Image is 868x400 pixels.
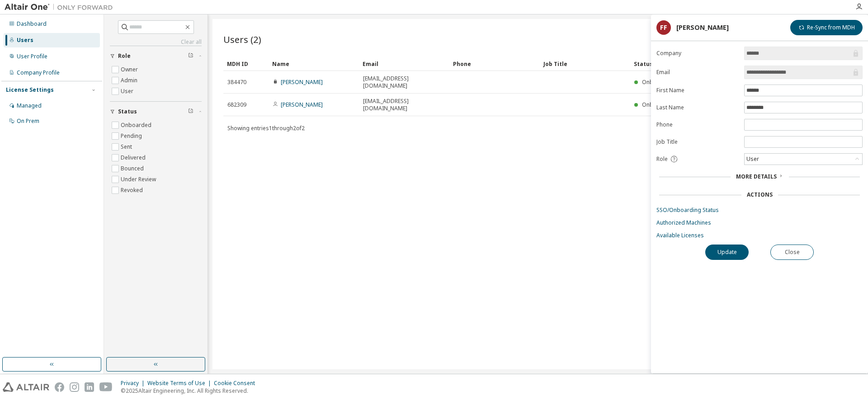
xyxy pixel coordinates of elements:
label: Job Title [656,138,739,146]
span: Onboarded [642,101,673,108]
span: [EMAIL_ADDRESS][DOMAIN_NAME] [363,75,445,89]
button: Update [705,245,749,260]
label: Delivered [121,152,147,163]
button: Role [110,46,202,66]
div: Managed [17,102,42,109]
div: Privacy [121,380,147,387]
div: On Prem [17,118,39,125]
div: User [745,154,862,165]
span: 384470 [227,79,246,86]
label: Last Name [656,104,739,111]
div: Actions [747,191,773,198]
span: Users (2) [223,33,261,46]
img: facebook.svg [55,382,64,392]
div: Company Profile [17,69,60,76]
span: Showing entries 1 through 2 of 2 [227,124,305,132]
label: Pending [121,131,144,141]
a: SSO/Onboarding Status [656,207,863,214]
span: More Details [736,173,777,180]
a: Clear all [110,38,202,46]
div: Cookie Consent [214,380,260,387]
label: Company [656,50,739,57]
button: Re-Sync from MDH [790,20,863,35]
label: Email [656,69,739,76]
label: Sent [121,141,134,152]
a: [PERSON_NAME] [281,78,323,86]
div: Name [272,56,355,71]
div: License Settings [6,86,54,94]
span: 682309 [227,101,246,108]
div: Phone [453,56,536,71]
span: Clear filter [188,52,193,60]
label: Onboarded [121,120,153,131]
div: Dashboard [17,20,47,28]
div: Job Title [543,56,627,71]
span: [EMAIL_ADDRESS][DOMAIN_NAME] [363,98,445,112]
img: linkedin.svg [85,382,94,392]
span: Role [118,52,131,60]
button: Status [110,102,202,122]
span: Onboarded [642,78,673,86]
div: Status [634,56,806,71]
p: © 2025 Altair Engineering, Inc. All Rights Reserved. [121,387,260,395]
button: Close [770,245,814,260]
img: instagram.svg [70,382,79,392]
label: User [121,86,135,97]
label: Phone [656,121,739,128]
a: [PERSON_NAME] [281,101,323,108]
label: Bounced [121,163,146,174]
a: Authorized Machines [656,219,863,226]
a: Available Licenses [656,232,863,239]
img: youtube.svg [99,382,113,392]
label: Under Review [121,174,158,185]
span: Role [656,155,668,163]
div: Users [17,37,33,44]
label: First Name [656,87,739,94]
span: Status [118,108,137,115]
div: Website Terms of Use [147,380,214,387]
div: FF [656,20,671,35]
span: Clear filter [188,108,193,115]
label: Owner [121,64,140,75]
label: Revoked [121,185,145,196]
div: User [745,154,760,164]
img: Altair One [5,3,118,12]
div: MDH ID [227,56,265,71]
img: altair_logo.svg [3,382,49,392]
div: Email [363,56,446,71]
label: Admin [121,75,139,86]
div: User Profile [17,53,47,60]
div: [PERSON_NAME] [676,24,729,31]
